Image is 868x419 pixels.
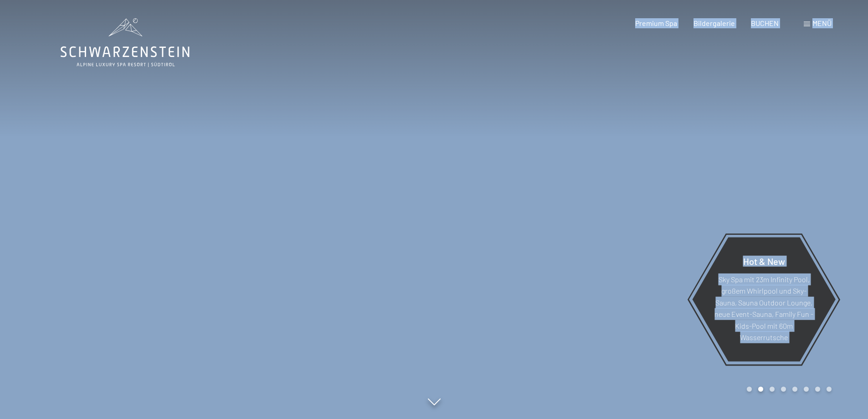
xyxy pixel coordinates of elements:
div: Carousel Pagination [744,387,832,392]
a: BUCHEN [751,19,779,27]
div: Carousel Page 4 [781,387,786,392]
p: Sky Spa mit 23m Infinity Pool, großem Whirlpool und Sky-Sauna, Sauna Outdoor Lounge, neue Event-S... [714,273,813,343]
div: Carousel Page 8 [827,387,832,392]
span: Menü [812,19,832,27]
a: Hot & New Sky Spa mit 23m Infinity Pool, großem Whirlpool und Sky-Sauna, Sauna Outdoor Lounge, ne... [692,237,836,362]
a: Premium Spa [635,19,677,27]
div: Carousel Page 6 [804,387,809,392]
div: Carousel Page 1 [747,387,752,392]
div: Carousel Page 7 [815,387,820,392]
div: Carousel Page 5 [792,387,797,392]
div: Carousel Page 3 [770,387,775,392]
div: Carousel Page 2 (Current Slide) [758,387,763,392]
a: Bildergalerie [693,19,735,27]
span: Hot & New [743,255,785,266]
